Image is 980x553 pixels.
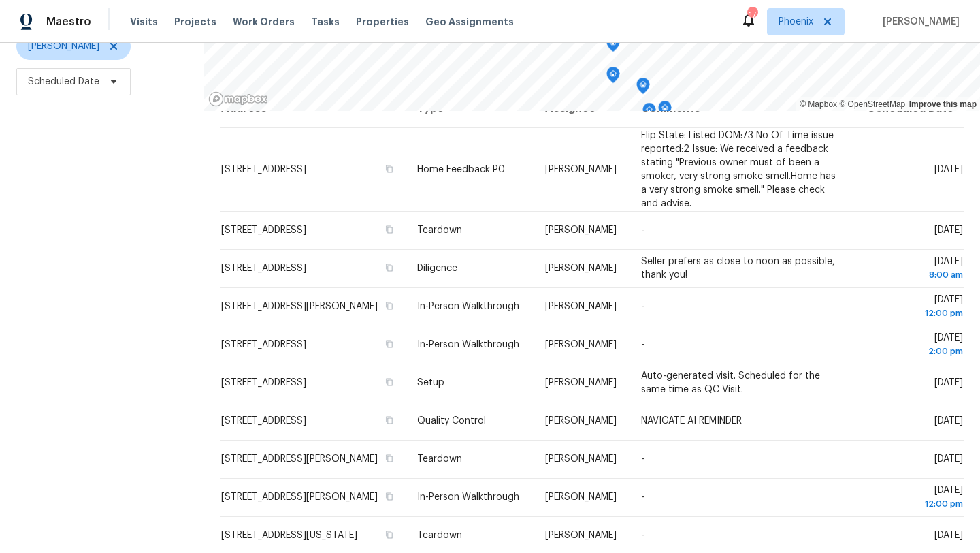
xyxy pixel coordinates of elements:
span: - [641,531,644,540]
span: [PERSON_NAME] [545,225,617,235]
span: [PERSON_NAME] [545,378,617,388]
span: Scheduled Date [28,75,99,89]
span: In-Person Walkthrough [417,302,519,311]
span: Properties [356,15,409,29]
div: 8:00 am [864,268,963,282]
span: - [641,454,644,464]
span: [DATE] [934,454,963,464]
span: [PERSON_NAME] [545,340,617,349]
button: Copy Address [383,223,395,236]
span: Work Orders [233,15,295,29]
div: 2:00 pm [864,345,963,358]
span: [PERSON_NAME] [545,492,617,502]
span: - [641,225,644,235]
span: [PERSON_NAME] [545,454,617,464]
span: Tasks [311,17,340,27]
span: [DATE] [934,416,963,426]
span: - [641,492,644,502]
div: 17 [747,8,757,22]
div: 12:00 pm [864,306,963,320]
div: Map marker [606,35,620,57]
span: - [641,340,644,349]
span: [PERSON_NAME] [545,302,617,311]
span: [STREET_ADDRESS] [221,165,306,174]
span: [STREET_ADDRESS][PERSON_NAME] [221,302,378,311]
a: Mapbox [800,99,837,109]
span: Maestro [46,15,91,29]
div: Map marker [642,103,656,124]
span: [DATE] [934,531,963,540]
button: Copy Address [383,452,395,464]
span: Teardown [417,531,462,540]
span: [STREET_ADDRESS] [221,378,306,388]
span: [DATE] [864,295,963,320]
span: [STREET_ADDRESS][PERSON_NAME] [221,492,378,502]
span: [PERSON_NAME] [545,165,617,174]
span: [DATE] [934,378,963,388]
span: [STREET_ADDRESS] [221,416,306,426]
button: Copy Address [383,490,395,503]
button: Copy Address [383,414,395,426]
span: [PERSON_NAME] [545,531,617,540]
span: Teardown [417,454,462,464]
div: Map marker [636,78,650,99]
a: Improve this map [909,99,977,109]
span: Flip State: Listed DOM:73 No Of Time issue reported:2 Issue: We received a feedback stating "Prev... [641,131,836,208]
span: - [641,302,644,311]
button: Copy Address [383,376,395,388]
span: Setup [417,378,444,388]
span: Diligence [417,264,457,273]
span: NAVIGATE AI REMINDER [641,416,742,426]
span: Home Feedback P0 [417,165,505,174]
span: [STREET_ADDRESS] [221,340,306,349]
span: [STREET_ADDRESS][PERSON_NAME] [221,454,378,464]
span: Projects [174,15,216,29]
span: Phoenix [779,15,813,29]
span: [DATE] [934,225,963,235]
span: [PERSON_NAME] [545,264,617,273]
button: Copy Address [383,262,395,274]
span: In-Person Walkthrough [417,340,519,349]
span: [DATE] [934,165,963,174]
span: Geo Assignments [425,15,514,29]
span: In-Person Walkthrough [417,492,519,502]
span: [PERSON_NAME] [545,416,617,426]
span: [DATE] [864,257,963,282]
span: [PERSON_NAME] [28,39,99,53]
button: Copy Address [383,163,395,175]
span: [DATE] [864,486,963,511]
span: [STREET_ADDRESS][US_STATE] [221,531,357,540]
button: Copy Address [383,528,395,541]
span: [DATE] [864,333,963,358]
button: Copy Address [383,338,395,350]
span: [STREET_ADDRESS] [221,225,306,235]
span: [PERSON_NAME] [877,15,960,29]
div: Map marker [606,67,620,88]
span: Seller prefers as close to noon as possible, thank you! [641,257,835,280]
span: [STREET_ADDRESS] [221,264,306,273]
span: Teardown [417,225,462,235]
a: Mapbox homepage [208,91,268,107]
span: Auto-generated visit. Scheduled for the same time as QC Visit. [641,371,820,394]
span: Visits [130,15,158,29]
div: 12:00 pm [864,497,963,511]
span: Quality Control [417,416,486,426]
a: OpenStreetMap [839,99,905,109]
div: Map marker [658,101,672,122]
